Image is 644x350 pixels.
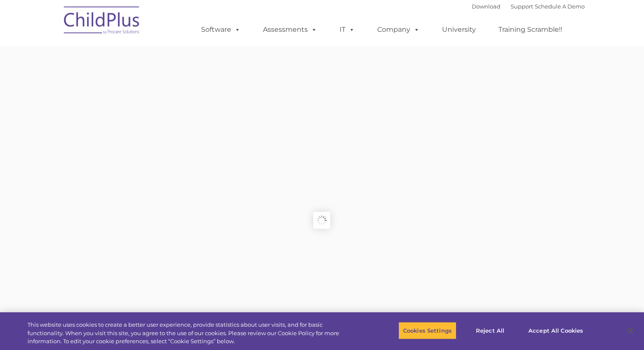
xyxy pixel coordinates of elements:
[511,3,533,10] a: Support
[535,3,585,10] a: Schedule A Demo
[490,21,571,38] a: Training Scramble!!
[60,0,144,43] img: ChildPlus by Procare Solutions
[28,321,354,346] div: This website uses cookies to create a better user experience, provide statistics about user visit...
[472,3,500,10] a: Download
[472,3,585,10] font: |
[524,322,588,339] button: Accept All Cookies
[434,21,484,38] a: University
[331,21,363,38] a: IT
[369,21,428,38] a: Company
[398,322,456,339] button: Cookies Settings
[464,322,517,339] button: Reject All
[254,21,326,38] a: Assessments
[621,321,640,340] button: Close
[193,21,249,38] a: Software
